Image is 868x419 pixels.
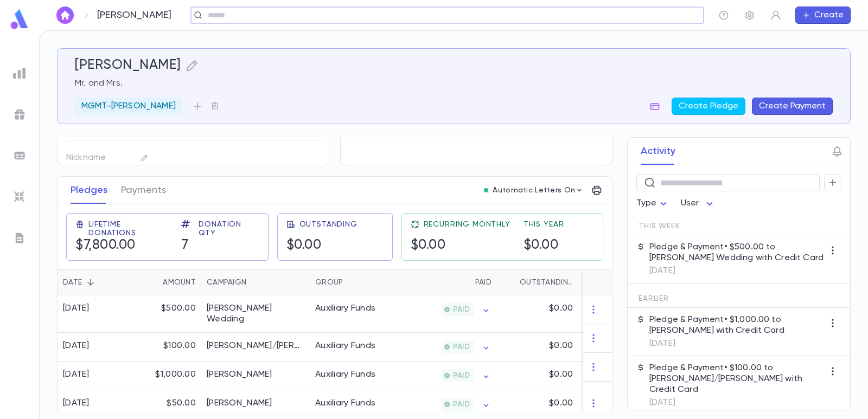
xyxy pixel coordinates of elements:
span: Lifetime Donations [88,220,168,237]
div: Campaign [207,269,246,295]
button: Create Pledge [672,98,745,115]
div: Outstanding [520,269,573,295]
div: Group [310,269,391,295]
div: Abramson [207,398,272,409]
img: letters_grey.7941b92b52307dd3b8a917253454ce1c.svg [13,231,26,244]
h5: [PERSON_NAME] [75,57,181,74]
img: campaigns_grey.99e729a5f7ee94e3726e6486bddda8f1.svg [13,108,26,121]
span: PAID [449,371,474,380]
button: Sort [502,274,520,291]
img: reports_grey.c525e4749d1bce6a11f5fe2a8de1b229.svg [13,67,26,80]
span: PAID [449,343,474,351]
p: Nickname [66,149,129,166]
div: [DATE] [63,398,147,409]
span: This Year [524,220,564,229]
div: Paid [475,269,492,295]
div: Auxiliary Funds [315,340,375,351]
button: Automatic Letters On [480,183,588,198]
button: Create Payment [752,98,833,115]
div: [DATE] [63,369,90,380]
button: Payments [121,177,166,204]
p: [DATE] [649,397,824,408]
div: Paid [391,269,497,295]
img: home_white.a664292cf8c1dea59945f0da9f25487c.svg [59,11,72,20]
span: Outstanding [299,220,358,229]
p: [PERSON_NAME] [97,9,171,21]
div: Date [63,269,82,295]
div: Amount [163,269,196,295]
div: Group [315,269,343,295]
div: Auxiliary Funds [315,369,375,380]
span: Type [636,199,657,208]
div: Outstanding [497,269,578,295]
button: Sort [145,274,163,291]
span: Recurring Monthly [424,220,510,229]
div: User [681,193,717,214]
span: PAID [449,305,474,314]
div: $100.00 [131,333,201,362]
div: 1 [578,295,643,333]
button: Pledges [71,177,108,204]
div: MGMT-[PERSON_NAME] [75,98,182,115]
span: Donation Qty [199,220,259,237]
p: Mr. and Mrs. [75,78,833,89]
div: $500.00 [131,295,201,333]
div: Type [636,193,670,214]
div: Campaign [201,269,310,295]
h5: $0.00 [524,237,564,254]
div: Installments [578,269,643,295]
p: $0.00 [549,303,573,314]
button: Sort [343,274,360,291]
button: Sort [246,274,264,291]
div: Halpern/Levine [207,340,304,351]
h5: $0.00 [411,237,510,254]
div: $1,000.00 [131,362,201,390]
button: Sort [458,274,475,291]
div: Auxiliary Funds [315,303,375,314]
p: $0.00 [549,369,573,380]
div: Auxiliary Funds [315,398,375,409]
img: imports_grey.530a8a0e642e233f2baf0ef88e8c9fcb.svg [13,190,26,203]
div: Peltz Wedding [207,303,304,325]
p: [DATE] [649,338,824,349]
span: User [681,199,699,208]
div: Amount [131,269,201,295]
h5: 7 [181,237,259,254]
button: Create [795,7,851,24]
p: Pledge & Payment • $1,000.00 to [PERSON_NAME] with Credit Card [649,314,824,336]
button: Activity [641,138,675,165]
span: This Week [639,222,680,230]
p: MGMT-[PERSON_NAME] [81,101,176,112]
div: 1 [578,362,643,390]
p: Pledge & Payment • $100.00 to [PERSON_NAME]/[PERSON_NAME] with Credit Card [649,363,824,395]
img: batches_grey.339ca447c9d9533ef1741baa751efc33.svg [13,149,26,162]
div: 1 [578,333,643,362]
div: Dicker, Ari [207,369,272,380]
p: Pledge & Payment • $500.00 to [PERSON_NAME] Wedding with Credit Card [649,242,824,263]
h5: $7,800.00 [75,237,168,254]
div: Date [58,269,131,295]
span: Earlier [639,294,669,303]
img: logo [9,9,30,30]
h5: $0.00 [286,237,358,254]
p: $0.00 [549,340,573,351]
p: [DATE] [649,266,824,276]
button: Sort [82,274,99,291]
div: [DATE] [63,303,90,314]
p: Automatic Letters On [493,186,575,195]
div: [DATE] [63,340,90,351]
p: $0.00 [549,398,573,409]
span: PAID [449,400,474,409]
